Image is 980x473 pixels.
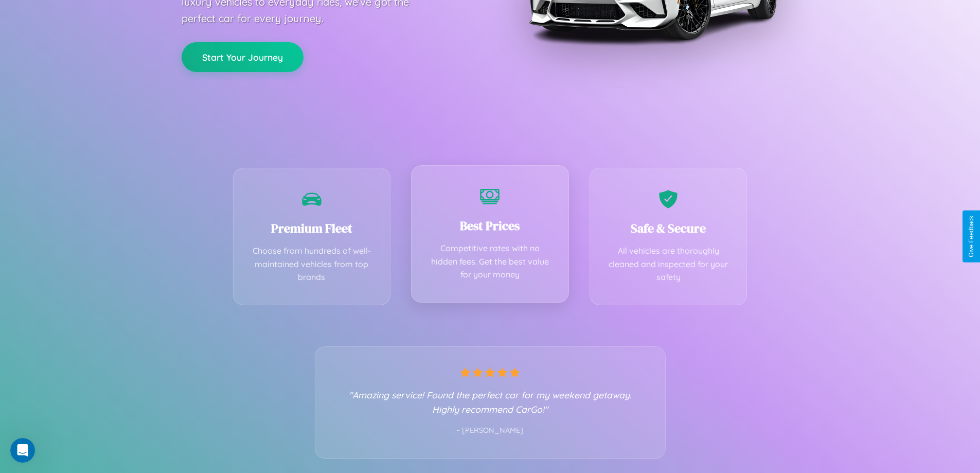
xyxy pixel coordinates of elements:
h3: Premium Fleet [249,220,375,237]
h3: Best Prices [427,217,553,234]
p: "Amazing service! Found the perfect car for my weekend getaway. Highly recommend CarGo!" [336,388,645,416]
button: Start Your Journey [182,42,304,72]
div: Give Feedback [968,216,975,257]
p: Competitive rates with no hidden fees. Get the best value for your money [427,242,553,282]
p: - [PERSON_NAME] [336,424,645,437]
h3: Safe & Secure [605,220,732,237]
p: All vehicles are thoroughly cleaned and inspected for your safety [605,244,732,284]
iframe: Intercom live chat [10,438,35,463]
p: Choose from hundreds of well-maintained vehicles from top brands [249,244,375,284]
